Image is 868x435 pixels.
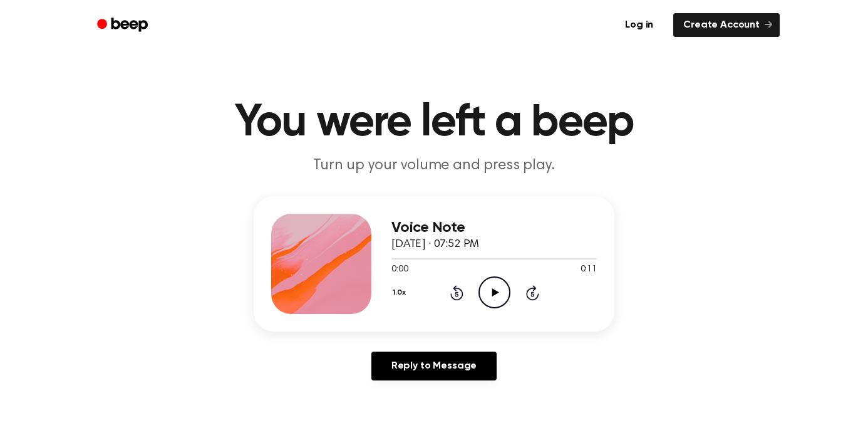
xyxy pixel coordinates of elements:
[194,155,674,176] p: Turn up your volume and press play.
[391,282,410,303] button: 1.0x
[371,352,497,380] a: Reply to Message
[581,263,597,276] span: 0:11
[391,219,597,236] h3: Voice Note
[391,263,408,276] span: 0:00
[113,100,755,145] h1: You were left a beep
[88,13,159,38] a: Beep
[673,13,780,37] a: Create Account
[612,11,666,39] a: Log in
[391,239,479,250] span: [DATE] · 07:52 PM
